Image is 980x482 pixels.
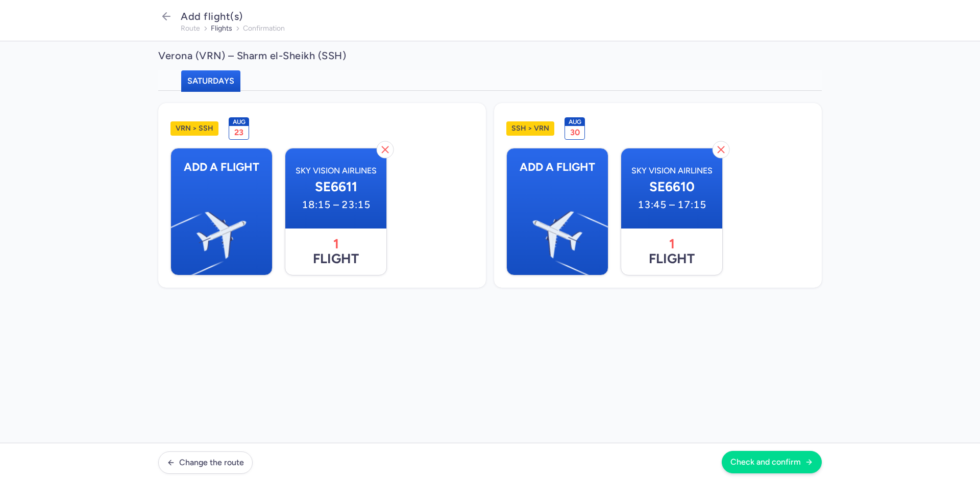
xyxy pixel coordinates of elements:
button: flights [211,24,232,33]
span: SE6611 [293,180,378,195]
span: Add a flight [507,148,608,186]
span: 30 [570,128,580,137]
span: Sky Vision Airlines [293,166,378,175]
button: Add a flightPlane Illustration [170,148,273,275]
span: Add a flight [171,148,272,186]
span: flight [285,229,386,275]
span: 1 [669,237,675,252]
button: route [181,24,200,33]
span: 1 [333,237,339,252]
button: Sky Vision AirlinesSE661118:15 – 23:151flight [285,148,387,275]
time: 18:15 – 23:15 [293,199,378,211]
span: Aug [233,118,246,125]
button: confirmation [243,24,285,33]
time: 13:45 – 17:15 [629,199,714,211]
span: Saturdays [187,76,234,86]
button: Check and confirm [722,451,822,473]
h2: Verona (VRN) – Sharm el-Sheikh (SSH) [158,41,822,70]
span: Aug [569,118,581,125]
span: 23 [234,128,243,137]
button: Sky Vision AirlinesSE661013:45 – 17:151flight [621,148,723,275]
span: Add flight(s) [181,10,243,22]
img: Plane Illustration [85,151,257,310]
span: Change the route [179,458,244,467]
span: flight [621,229,722,275]
span: Check and confirm [730,458,801,467]
h1: VRN > SSH [170,121,218,136]
button: Add a flightPlane Illustration [506,148,608,275]
button: Change the route [158,451,253,474]
span: SE6610 [629,180,714,195]
h1: SSH > VRN [506,121,554,136]
span: Sky Vision Airlines [629,166,714,175]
